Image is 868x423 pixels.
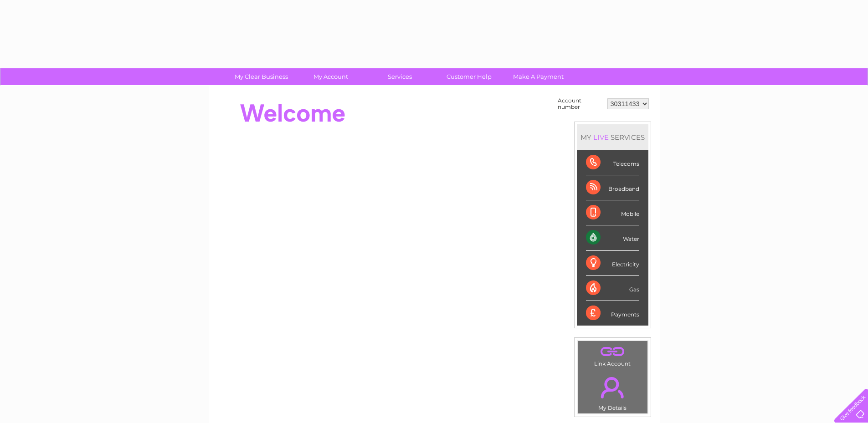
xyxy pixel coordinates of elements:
[224,68,299,85] a: My Clear Business
[591,133,611,142] div: LIVE
[580,372,645,403] a: .
[577,369,648,414] td: My Details
[580,343,645,359] a: .
[577,124,648,150] div: MY SERVICES
[586,276,639,301] div: Gas
[501,68,576,85] a: Make A Payment
[586,251,639,276] div: Electricity
[362,68,437,85] a: Services
[293,68,368,85] a: My Account
[586,150,639,175] div: Telecoms
[431,68,507,85] a: Customer Help
[586,200,639,225] div: Mobile
[586,175,639,200] div: Broadband
[577,341,648,369] td: Link Account
[586,301,639,326] div: Payments
[555,95,605,112] td: Account number
[586,225,639,250] div: Water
